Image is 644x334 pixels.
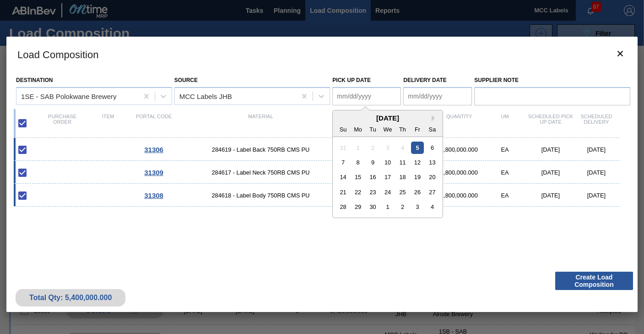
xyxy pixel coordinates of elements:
[411,123,424,135] div: Fr
[382,186,394,198] div: Choose Wednesday, September 24th, 2025
[352,186,364,198] div: Choose Monday, September 22nd, 2025
[21,92,116,100] div: 1SE - SAB Polokwane Brewery
[396,123,409,135] div: Th
[85,114,131,133] div: Item
[432,115,438,121] button: Next Month
[396,156,409,169] div: Choose Thursday, September 11th, 2025
[6,37,638,71] h3: Load Composition
[528,169,574,176] div: [DATE]
[396,201,409,213] div: Choose Thursday, October 2nd, 2025
[337,156,349,169] div: Choose Sunday, September 7th, 2025
[396,171,409,183] div: Choose Thursday, September 18th, 2025
[367,186,379,198] div: Choose Tuesday, September 23rd, 2025
[474,74,630,87] label: Supplier Note
[332,77,371,83] label: Pick up Date
[411,186,424,198] div: Choose Friday, September 26th, 2025
[528,192,574,199] div: [DATE]
[436,169,482,176] div: 1,800,000.000
[482,169,528,176] div: EA
[177,192,345,199] span: 284618 - Label Body 750RB CMS PU
[426,156,438,169] div: Choose Saturday, September 13th, 2025
[337,141,349,153] div: Not available Sunday, August 31st, 2025
[333,114,443,122] div: [DATE]
[396,141,409,153] div: Not available Thursday, September 4th, 2025
[131,192,177,199] div: Go to Order
[426,123,438,135] div: Sa
[426,141,438,153] div: Choose Saturday, September 6th, 2025
[436,114,482,133] div: Quantity
[482,146,528,153] div: EA
[403,87,472,105] input: mm/dd/yyyy
[337,123,349,135] div: Su
[336,140,440,214] div: month 2025-09
[352,141,364,153] div: Not available Monday, September 1st, 2025
[177,169,345,176] span: 284617 - Label Neck 750RB CMS PU
[411,141,424,153] div: Choose Friday, September 5th, 2025
[177,146,345,153] span: 284619 - Label Back 750RB CMS PU
[574,169,619,176] div: [DATE]
[332,87,401,105] input: mm/dd/yyyy
[352,123,364,135] div: Mo
[131,146,177,153] div: Go to Order
[352,201,364,213] div: Choose Monday, September 29th, 2025
[403,77,446,83] label: Delivery Date
[574,114,619,133] div: Scheduled Delivery
[382,123,394,135] div: We
[436,192,482,199] div: 1,800,000.000
[337,171,349,183] div: Choose Sunday, September 14th, 2025
[337,186,349,198] div: Choose Sunday, September 21st, 2025
[144,146,163,153] span: 31306
[482,114,528,133] div: UM
[22,294,119,302] div: Total Qty: 5,400,000.000
[367,156,379,169] div: Choose Tuesday, September 9th, 2025
[382,141,394,153] div: Not available Wednesday, September 3rd, 2025
[426,171,438,183] div: Choose Saturday, September 20th, 2025
[144,192,163,199] span: 31308
[177,114,345,133] div: Material
[382,156,394,169] div: Choose Wednesday, September 10th, 2025
[131,114,177,133] div: Portal code
[179,92,232,100] div: MCC Labels JHB
[436,146,482,153] div: 1,800,000.000
[574,146,619,153] div: [DATE]
[528,114,574,133] div: Scheduled Pick up Date
[39,114,85,133] div: Purchase order
[574,192,619,199] div: [DATE]
[367,171,379,183] div: Choose Tuesday, September 16th, 2025
[528,146,574,153] div: [DATE]
[337,201,349,213] div: Choose Sunday, September 28th, 2025
[411,156,424,169] div: Choose Friday, September 12th, 2025
[426,186,438,198] div: Choose Saturday, September 27th, 2025
[352,171,364,183] div: Choose Monday, September 15th, 2025
[382,201,394,213] div: Choose Wednesday, October 1st, 2025
[16,77,53,83] label: Destination
[367,123,379,135] div: Tu
[367,141,379,153] div: Not available Tuesday, September 2nd, 2025
[555,272,633,290] button: Create Load Composition
[482,192,528,199] div: EA
[352,156,364,169] div: Choose Monday, September 8th, 2025
[411,201,424,213] div: Choose Friday, October 3rd, 2025
[131,169,177,176] div: Go to Order
[367,201,379,213] div: Choose Tuesday, September 30th, 2025
[174,77,198,83] label: Source
[426,201,438,213] div: Choose Saturday, October 4th, 2025
[396,186,409,198] div: Choose Thursday, September 25th, 2025
[144,169,163,176] span: 31309
[411,171,424,183] div: Choose Friday, September 19th, 2025
[382,171,394,183] div: Choose Wednesday, September 17th, 2025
